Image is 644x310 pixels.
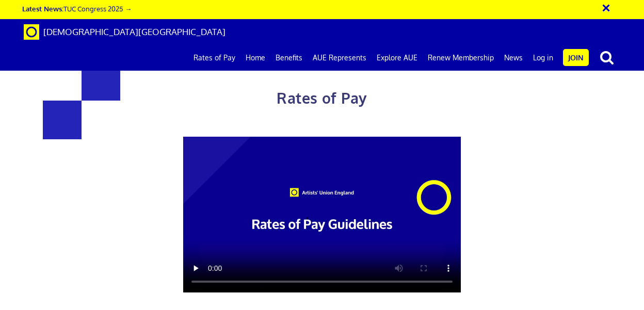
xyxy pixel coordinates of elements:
a: Brand [DEMOGRAPHIC_DATA][GEOGRAPHIC_DATA] [16,19,233,45]
a: News [499,45,528,71]
a: Benefits [270,45,308,71]
a: Explore AUE [372,45,423,71]
span: Rates of Pay [277,89,367,107]
span: [DEMOGRAPHIC_DATA][GEOGRAPHIC_DATA] [43,26,226,37]
a: Log in [528,45,558,71]
a: Renew Membership [423,45,499,71]
a: Join [563,49,589,66]
a: AUE Represents [308,45,372,71]
button: search [591,46,623,68]
strong: Latest News: [22,4,63,13]
a: Home [240,45,270,71]
a: Latest News:TUC Congress 2025 → [22,4,132,13]
a: Rates of Pay [188,45,240,71]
